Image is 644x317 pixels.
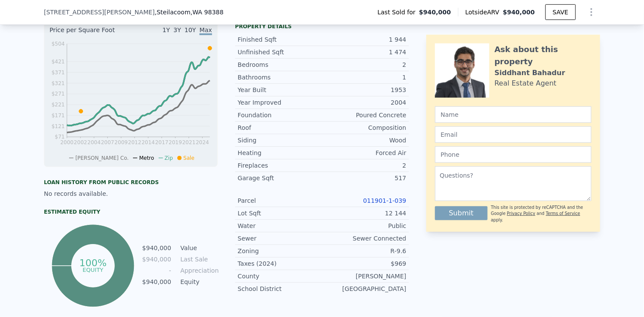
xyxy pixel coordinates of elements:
span: , WA 98388 [190,9,223,16]
div: Parcel [238,196,322,205]
span: [STREET_ADDRESS][PERSON_NAME] [44,8,155,17]
span: Zip [165,155,173,161]
tspan: 2014 [142,139,155,145]
tspan: $504 [51,41,65,47]
div: Heating [238,149,322,157]
tspan: 2004 [87,139,101,145]
a: 011901-1-039 [363,197,406,204]
td: Last Sale [179,254,218,264]
div: This site is protected by reCAPTCHA and the Google and apply. [491,205,591,223]
input: Email [435,126,591,143]
div: Garage Sqft [238,174,322,182]
div: Foundation [238,111,322,119]
div: 2004 [322,98,406,107]
a: Privacy Policy [507,211,535,216]
tspan: 2024 [196,139,209,145]
tspan: $271 [51,91,65,97]
div: County [238,272,322,281]
input: Name [435,106,591,123]
button: Show Options [583,3,600,21]
span: Last Sold for [378,8,419,17]
span: Sale [183,155,195,161]
div: Wood [322,136,406,145]
td: $940,000 [142,254,172,264]
div: Finished Sqft [238,35,322,44]
div: Siding [238,136,322,145]
div: Bedrooms [238,60,322,69]
tspan: 2019 [169,139,182,145]
span: Max [199,26,212,35]
div: Loan history from public records [44,179,218,186]
tspan: 2017 [155,139,169,145]
div: Public [322,221,406,230]
div: 2 [322,60,406,69]
div: Price per Square Foot [50,26,131,40]
div: Sewer [238,234,322,243]
div: 12 144 [322,209,406,218]
input: Phone [435,146,591,163]
span: Metro [139,155,154,161]
div: $969 [322,259,406,268]
button: SAVE [545,4,576,20]
div: [GEOGRAPHIC_DATA] [322,284,406,293]
tspan: 2007 [101,139,114,145]
td: $940,000 [142,243,172,253]
tspan: 100% [79,258,106,268]
tspan: $421 [51,59,65,65]
button: Submit [435,206,488,220]
div: No records available. [44,189,218,198]
div: Unfinished Sqft [238,48,322,56]
div: 1953 [322,86,406,94]
td: Equity [179,277,218,287]
td: Appreciation [179,266,218,275]
span: $940,000 [503,9,535,16]
div: 517 [322,174,406,182]
div: Fireplaces [238,161,322,170]
span: 1Y [163,26,170,33]
div: Composition [322,123,406,132]
span: [PERSON_NAME] Co. [75,155,129,161]
tspan: 2012 [128,139,142,145]
tspan: 2021 [182,139,196,145]
span: 3Y [173,26,181,33]
div: Zoning [238,247,322,255]
div: [PERSON_NAME] [322,272,406,281]
div: Poured Concrete [322,111,406,119]
tspan: 2000 [60,139,74,145]
td: - [142,266,172,275]
tspan: $221 [51,102,65,108]
div: Property details [235,23,409,30]
a: Terms of Service [546,211,580,216]
div: Roof [238,123,322,132]
span: , Steilacoom [155,8,223,17]
div: 1 [322,73,406,82]
div: Taxes (2024) [238,259,322,268]
div: Estimated Equity [44,208,218,215]
div: Year Built [238,86,322,94]
tspan: $171 [51,112,65,119]
div: Real Estate Agent [495,78,557,89]
td: Value [179,243,218,253]
td: $940,000 [142,277,172,287]
div: Water [238,221,322,230]
span: $940,000 [419,8,451,17]
div: R-9.6 [322,247,406,255]
div: School District [238,284,322,293]
div: Year Improved [238,98,322,107]
div: Sewer Connected [322,234,406,243]
tspan: 2002 [74,139,87,145]
span: 10Y [185,26,196,33]
div: 2 [322,161,406,170]
span: Lotside ARV [465,8,503,17]
tspan: equity [83,267,103,273]
div: 1 944 [322,35,406,44]
div: Ask about this property [495,43,591,68]
div: Lot Sqft [238,209,322,218]
tspan: $121 [51,123,65,129]
tspan: $371 [51,69,65,76]
tspan: $321 [51,80,65,86]
tspan: 2009 [114,139,128,145]
div: 1 474 [322,48,406,56]
tspan: $71 [55,134,65,140]
div: Forced Air [322,149,406,157]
